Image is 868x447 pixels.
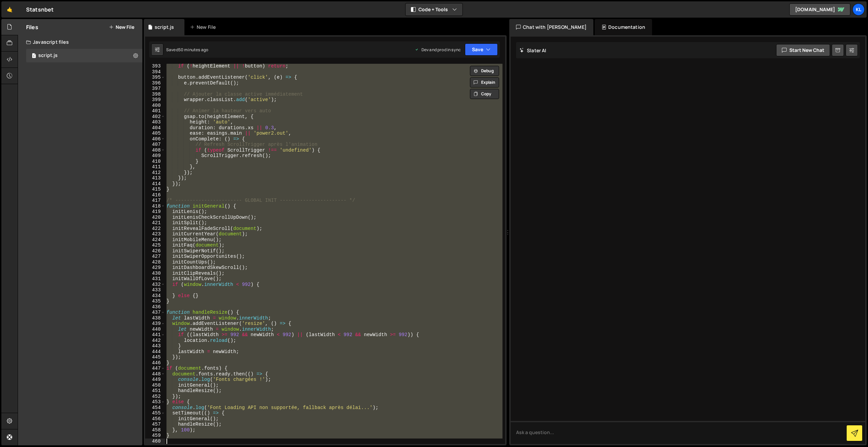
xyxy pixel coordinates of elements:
div: 401 [145,108,165,114]
div: 410 [145,159,165,164]
div: 418 [145,203,165,209]
button: Save [465,43,498,56]
div: 402 [145,114,165,120]
div: 457 [145,422,165,427]
div: 455 [145,410,165,416]
div: 411 [145,164,165,170]
: Explain [470,77,499,88]
div: 395 [145,75,165,80]
div: 399 [145,97,165,103]
div: 439 [145,321,165,327]
a: 🤙 [1,1,18,18]
div: 415 [145,187,165,192]
div: 403 [145,119,165,125]
div: 436 [145,304,165,310]
div: 448 [145,371,165,377]
div: 451 [145,388,165,394]
div: 433 [145,287,165,293]
div: 407 [145,142,165,148]
div: 416 [145,192,165,198]
div: 425 [145,242,165,248]
button: Code + Tools [406,3,462,16]
div: 409 [145,153,165,159]
div: 430 [145,271,165,276]
div: 443 [145,343,165,349]
button: New File [109,24,134,30]
div: 417 [145,198,165,203]
div: 428 [145,259,165,265]
div: 404 [145,125,165,131]
div: 397 [145,86,165,92]
div: 394 [145,69,165,75]
div: 408 [145,148,165,153]
div: 456 [145,416,165,422]
: Debug [470,66,499,76]
div: 442 [145,338,165,344]
div: 434 [145,293,165,299]
: Copy [470,89,499,99]
div: 421 [145,220,165,226]
div: 412 [145,170,165,176]
div: 400 [145,103,165,109]
div: 460 [145,439,165,444]
div: 424 [145,237,165,243]
div: 454 [145,405,165,411]
div: Saved [166,47,208,53]
button: Start new chat [776,44,830,56]
div: Dev and prod in sync [415,47,461,53]
a: Kl [852,3,865,16]
div: 431 [145,276,165,282]
div: 396 [145,80,165,86]
div: 435 [145,298,165,304]
div: 406 [145,136,165,142]
div: Statsnbet [26,5,54,14]
span: 1 [32,54,36,59]
a: [DOMAIN_NAME] [789,3,850,16]
div: 441 [145,332,165,338]
div: 459 [145,433,165,439]
div: 438 [145,315,165,321]
div: 50 minutes ago [178,47,208,53]
div: 393 [145,63,165,69]
div: 449 [145,377,165,383]
div: 429 [145,265,165,271]
div: Javascript files [18,35,142,49]
div: 445 [145,354,165,360]
div: script.js [38,53,58,59]
div: 447 [145,366,165,371]
div: script.js [155,24,174,31]
div: 419 [145,209,165,215]
div: 432 [145,282,165,288]
h2: Slater AI [519,47,547,54]
div: 453 [145,399,165,405]
div: 446 [145,360,165,366]
div: 398 [145,92,165,97]
div: Chat with [PERSON_NAME] [509,19,593,35]
div: 423 [145,231,165,237]
div: 422 [145,226,165,232]
div: 440 [145,327,165,332]
div: 405 [145,131,165,136]
h2: Files [26,23,38,31]
div: 458 [145,427,165,433]
div: 426 [145,248,165,254]
div: New File [190,24,218,31]
div: 437 [145,310,165,315]
div: 414 [145,181,165,187]
div: Documentation [595,19,652,35]
: 17213/47607.js [26,49,142,62]
div: 444 [145,349,165,355]
div: 427 [145,254,165,259]
div: 413 [145,175,165,181]
div: 450 [145,383,165,388]
div: 420 [145,215,165,220]
div: 452 [145,394,165,400]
